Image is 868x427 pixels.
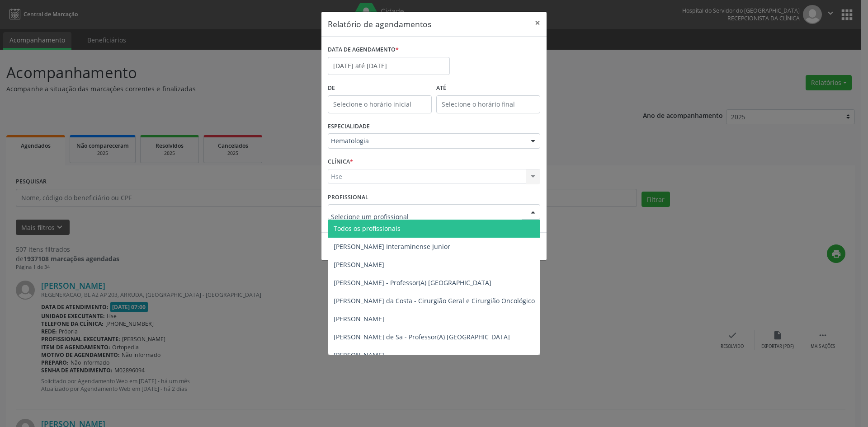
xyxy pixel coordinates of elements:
[436,95,540,113] input: Selecione o horário final
[334,278,491,287] span: [PERSON_NAME] - Professor(A) [GEOGRAPHIC_DATA]
[334,242,450,251] span: [PERSON_NAME] Interaminense Junior
[334,296,535,305] span: [PERSON_NAME] da Costa - Cirurgião Geral e Cirurgião Oncológico
[334,260,384,269] span: [PERSON_NAME]
[436,81,540,95] label: ATÉ
[334,224,401,233] span: Todos os profissionais
[328,81,432,95] label: De
[328,120,370,134] label: ESPECIALIDADE
[528,12,547,34] button: Close
[334,314,384,323] span: [PERSON_NAME]
[334,333,510,341] span: [PERSON_NAME] de Sa - Professor(A) [GEOGRAPHIC_DATA]
[328,155,353,169] label: CLÍNICA
[328,95,432,113] input: Selecione o horário inicial
[328,18,431,30] h5: Relatório de agendamentos
[328,57,450,75] input: Selecione uma data ou intervalo
[328,190,368,204] label: PROFISSIONAL
[331,207,522,225] input: Selecione um profissional
[331,136,522,145] span: Hematologia
[328,43,399,57] label: DATA DE AGENDAMENTO
[334,351,384,359] span: [PERSON_NAME]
